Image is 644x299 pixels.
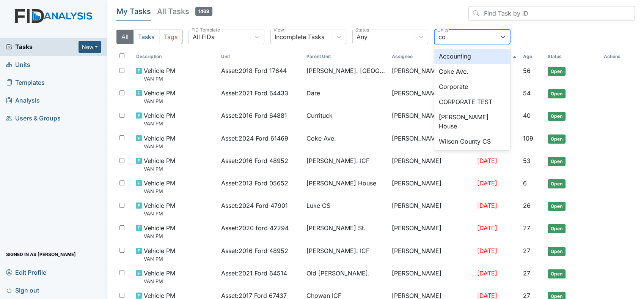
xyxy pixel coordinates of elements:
span: Old [PERSON_NAME]. [306,269,370,278]
span: Open [548,224,565,233]
small: VAN PM [143,143,175,150]
span: [PERSON_NAME]. ICF [306,246,369,255]
a: Tasks [6,42,79,51]
span: [PERSON_NAME] House [306,179,376,188]
small: VAN PM [143,210,175,217]
th: Assignee [389,50,474,63]
span: Units [6,59,30,71]
span: Open [548,67,565,76]
div: Corporate [434,79,510,94]
div: Any [357,32,368,41]
small: VAN PM [143,120,175,127]
span: Vehicle PM VAN PM [143,201,175,217]
span: Asset : 2021 Ford 64514 [221,269,287,278]
span: 26 [523,202,531,209]
span: [PERSON_NAME]. ICF [306,156,369,165]
span: 56 [523,67,531,74]
span: Asset : 2021 Ford 64433 [221,89,288,98]
button: Tags [159,30,182,44]
td: [PERSON_NAME] [389,131,474,153]
span: Signed in as [PERSON_NAME] [6,248,76,260]
td: [PERSON_NAME] [389,266,474,288]
td: [PERSON_NAME] [389,220,474,243]
span: Coke Ave. [306,134,336,143]
span: [DATE] [477,179,497,187]
div: [PERSON_NAME] House [434,109,510,134]
th: Toggle SortBy [520,50,544,63]
span: Templates [6,77,45,89]
h5: My Tasks [116,6,151,17]
span: Vehicle PM VAN PM [143,134,175,150]
span: Luke CS [306,201,330,210]
div: All FIDs [193,32,214,41]
span: Open [548,269,565,278]
span: 27 [523,224,530,232]
span: Open [548,179,565,188]
span: Vehicle PM VAN PM [143,246,175,263]
span: Open [548,134,565,144]
span: [DATE] [477,269,497,277]
span: 27 [523,269,530,277]
input: Toggle All Rows Selected [119,53,124,58]
td: [PERSON_NAME] [389,198,474,220]
span: Currituck [306,111,333,120]
th: Toggle SortBy [218,50,303,63]
span: Asset : 2016 Ford 48952 [221,156,288,165]
span: Vehicle PM VAN PM [143,223,175,240]
small: VAN PM [143,255,175,263]
span: [DATE] [477,202,497,209]
span: 27 [523,247,530,255]
span: [PERSON_NAME] St. [306,223,366,233]
div: Accounting [434,49,510,64]
span: Users & Groups [6,112,61,124]
span: [PERSON_NAME]. [GEOGRAPHIC_DATA] [306,66,386,75]
div: CORPORATE TEST [434,94,510,109]
th: Toggle SortBy [133,50,218,63]
small: VAN PM [143,75,175,82]
span: Asset : 2024 Ford 47901 [221,201,288,210]
span: Asset : 2018 Ford 17644 [221,66,287,75]
span: Open [548,89,565,98]
div: Wilson County CS [434,134,510,149]
td: [PERSON_NAME] [389,176,474,198]
span: 54 [523,89,531,97]
small: VAN PM [143,165,175,172]
span: Analysis [6,95,40,106]
span: Vehicle PM VAN PM [143,89,175,105]
span: Open [548,247,565,256]
th: Toggle SortBy [303,50,389,63]
span: Asset : 2016 Ford 48952 [221,246,288,255]
td: [PERSON_NAME] [389,63,474,85]
span: [DATE] [477,224,497,232]
span: Open [548,202,565,211]
span: Vehicle PM VAN PM [143,269,175,285]
span: Open [548,112,565,121]
span: Asset : 2016 Ford 64881 [221,111,287,120]
th: Actions [601,50,635,63]
span: 6 [523,179,527,187]
td: [PERSON_NAME] [389,85,474,108]
span: Asset : 2024 Ford 61469 [221,134,288,143]
button: All [116,30,134,44]
span: 40 [523,112,531,119]
span: [DATE] [477,247,497,255]
input: Find Task by ID [468,6,635,21]
small: VAN PM [143,98,175,105]
th: Toggle SortBy [545,50,601,63]
small: VAN PM [143,278,175,285]
td: [PERSON_NAME] [389,153,474,176]
span: Vehicle PM VAN PM [143,111,175,127]
span: Asset : 2013 Ford 05652 [221,179,288,188]
td: [PERSON_NAME] [389,243,474,266]
span: Dare [306,89,320,98]
span: [DATE] [477,157,497,165]
span: Vehicle PM VAN PM [143,179,175,195]
button: Tasks [133,30,159,44]
td: [PERSON_NAME] [389,108,474,130]
span: 53 [523,157,531,165]
div: Incomplete Tasks [275,32,324,41]
span: Vehicle PM VAN PM [143,156,175,172]
small: VAN PM [143,233,175,240]
span: 1469 [195,7,212,16]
